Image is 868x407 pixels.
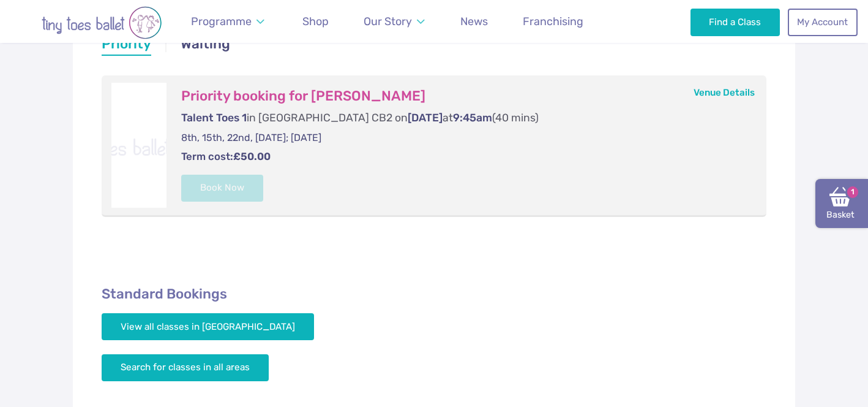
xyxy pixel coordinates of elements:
a: Franchising [517,8,589,36]
a: Our Story [358,8,430,36]
a: Basket1 [815,179,868,228]
p: in [GEOGRAPHIC_DATA] CB2 on at (40 mins) [181,110,742,126]
span: [DATE] [408,112,443,124]
span: 1 [845,184,860,199]
span: 9:45am [453,112,492,124]
span: News [460,15,488,28]
button: Book Now [181,175,263,202]
a: View all classes in [GEOGRAPHIC_DATA] [102,313,314,340]
span: Franchising [523,15,583,28]
span: Programme [191,15,252,28]
p: Term cost: [181,150,742,164]
h3: Priority booking for [PERSON_NAME] [181,88,742,105]
h2: Standard Bookings [102,286,766,303]
span: Talent Toes 1 [181,112,247,124]
a: News [455,8,493,36]
a: Programme [185,8,270,36]
a: Waiting [181,34,230,56]
a: Find a Class [690,9,780,36]
span: Shop [302,15,329,28]
a: My Account [788,9,858,36]
a: Venue Details [694,87,755,98]
span: Our Story [364,15,412,28]
a: Shop [297,8,334,36]
img: tiny toes ballet [16,6,187,39]
a: Search for classes in all areas [102,354,269,381]
strong: £50.00 [233,150,271,162]
p: 8th, 15th, 22nd, [DATE]; [DATE] [181,131,742,145]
